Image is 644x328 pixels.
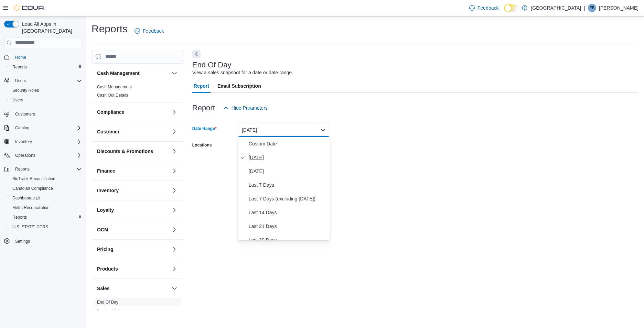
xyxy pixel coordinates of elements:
h3: Compliance [97,109,124,116]
h3: Products [97,265,118,272]
span: Last 30 Days [249,236,327,244]
div: Frank Baker [588,4,596,12]
div: Cash Management [92,83,184,102]
span: Catalog [15,125,29,131]
a: Settings [12,237,33,245]
span: Users [15,78,26,84]
span: Reports [10,63,82,71]
button: Products [97,265,169,272]
h3: Finance [97,167,115,174]
span: Security Roles [12,88,39,93]
span: Reports [12,64,27,70]
h1: Reports [92,22,128,36]
button: OCM [97,226,169,233]
button: Products [170,265,179,273]
a: Home [12,53,29,62]
button: Compliance [170,108,179,116]
span: Report [194,79,209,93]
button: Metrc Reconciliation [7,203,85,212]
a: [US_STATE] CCRS [10,223,51,231]
label: Date Range [192,126,217,131]
span: Security Roles [10,86,82,95]
span: FB [589,4,594,12]
nav: Complex example [4,50,82,264]
button: Cash Management [170,69,179,77]
span: Inventory [12,138,82,146]
a: Canadian Compliance [10,184,56,193]
span: Reports [15,166,30,172]
h3: Pricing [97,246,113,253]
span: [DATE] [249,167,327,175]
a: Security Roles [10,86,42,95]
span: Dashboards [10,194,82,202]
input: Dark Mode [504,4,518,12]
span: Users [10,96,82,104]
span: Operations [12,151,82,160]
span: Email Subscription [217,79,261,93]
span: Users [12,97,23,103]
span: Itemized Sales [97,308,124,313]
button: Operations [12,151,38,160]
a: Reports [10,63,30,71]
h3: Discounts & Promotions [97,148,153,155]
button: Finance [170,167,179,175]
button: Catalog [1,123,85,133]
button: Operations [1,151,85,160]
label: Locations [192,142,212,148]
button: Finance [97,167,169,174]
a: Feedback [466,1,501,15]
button: BioTrack Reconciliation [7,174,85,184]
button: Reports [7,212,85,222]
span: Last 7 Days [249,181,327,189]
a: Dashboards [10,194,43,202]
button: Customer [97,128,169,135]
span: Load All Apps in [GEOGRAPHIC_DATA] [19,21,82,34]
button: Hide Parameters [221,101,270,115]
span: Dark Mode [504,12,504,12]
h3: End Of Day [192,61,232,69]
button: Pricing [170,245,179,253]
a: End Of Day [97,300,118,305]
a: Itemized Sales [97,308,124,313]
span: Custom Date [249,140,327,148]
span: Metrc Reconciliation [10,204,82,212]
button: Inventory [170,186,179,195]
span: Last 14 Days [249,208,327,217]
button: [US_STATE] CCRS [7,222,85,232]
a: Feedback [132,24,167,38]
span: BioTrack Reconciliation [10,175,82,183]
span: Reports [12,165,82,173]
button: Discounts & Promotions [97,148,169,155]
img: Cova [14,4,45,11]
button: Reports [12,165,32,173]
a: Customers [12,110,38,118]
h3: Sales [97,285,110,292]
a: Metrc Reconciliation [10,204,52,212]
button: Discounts & Promotions [170,147,179,155]
button: Loyalty [97,207,169,214]
span: Cash Management [97,84,132,90]
a: BioTrack Reconciliation [10,175,58,183]
span: Customers [12,110,82,118]
a: Cash Out Details [97,93,128,98]
h3: Customer [97,128,119,135]
span: End Of Day [97,299,118,305]
span: Customers [15,111,35,117]
button: Users [12,77,29,85]
span: Last 7 Days (excluding [DATE]) [249,195,327,203]
p: [GEOGRAPHIC_DATA] [531,4,581,12]
span: Hide Parameters [232,105,268,111]
button: Catalog [12,124,32,132]
span: Canadian Compliance [10,184,82,193]
a: Cash Management [97,85,132,89]
span: Feedback [143,28,164,34]
button: [DATE] [238,123,330,137]
button: Users [7,95,85,105]
span: Metrc Reconciliation [12,205,50,210]
button: Settings [1,236,85,246]
p: | [584,4,585,12]
button: Security Roles [7,86,85,95]
span: Feedback [477,4,498,11]
div: View a sales snapshot for a date or date range. [192,69,293,76]
button: Reports [7,62,85,72]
